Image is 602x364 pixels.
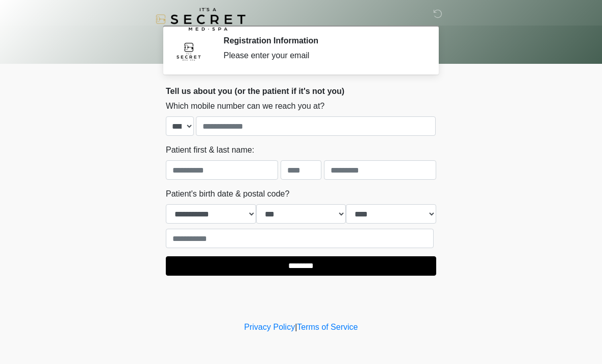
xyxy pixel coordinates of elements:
[156,8,245,31] img: It's A Secret Med Spa Logo
[244,323,295,331] a: Privacy Policy
[223,50,421,62] div: Please enter your email
[166,100,324,112] label: Which mobile number can we reach you at?
[173,36,204,66] img: Agent Avatar
[223,36,421,45] h2: Registration Information
[166,86,436,96] h2: Tell us about you (or the patient if it's not you)
[297,323,358,331] a: Terms of Service
[166,144,254,156] label: Patient first & last name:
[166,188,289,200] label: Patient's birth date & postal code?
[295,323,297,331] a: |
